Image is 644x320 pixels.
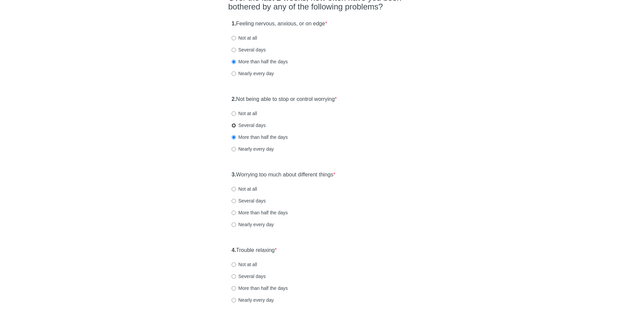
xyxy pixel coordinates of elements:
[232,187,236,191] input: Not at all
[232,111,236,116] input: Not at all
[232,46,266,53] label: Several days
[232,297,274,303] label: Nearly every day
[232,21,236,26] strong: 1.
[232,261,257,268] label: Not at all
[232,247,236,253] strong: 4.
[232,110,257,117] label: Not at all
[232,123,236,128] input: Several days
[232,222,236,227] input: Nearly every day
[232,48,236,52] input: Several days
[232,298,236,302] input: Nearly every day
[232,211,236,215] input: More than half the days
[232,221,274,228] label: Nearly every day
[232,122,266,129] label: Several days
[232,172,236,177] strong: 3.
[232,147,236,151] input: Nearly every day
[232,171,335,179] label: Worrying too much about different things
[232,60,236,64] input: More than half the days
[232,70,274,77] label: Nearly every day
[232,209,288,216] label: More than half the days
[232,35,257,41] label: Not at all
[232,186,257,192] label: Not at all
[232,135,236,140] input: More than half the days
[232,95,337,103] label: Not being able to stop or control worrying
[232,247,277,254] label: Trouble relaxing
[232,58,288,65] label: More than half the days
[232,134,288,141] label: More than half the days
[232,71,236,76] input: Nearly every day
[232,274,236,279] input: Several days
[232,286,236,291] input: More than half the days
[232,262,236,267] input: Not at all
[232,273,266,280] label: Several days
[232,20,327,28] label: Feeling nervous, anxious, or on edge
[232,96,236,102] strong: 2.
[232,36,236,40] input: Not at all
[232,285,288,292] label: More than half the days
[232,197,266,204] label: Several days
[232,199,236,203] input: Several days
[232,146,274,152] label: Nearly every day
